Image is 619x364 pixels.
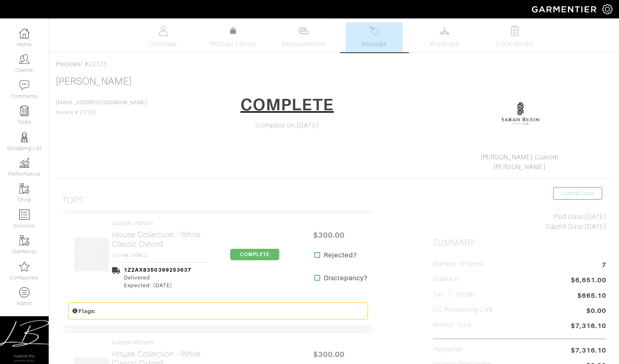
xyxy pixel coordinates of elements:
[433,212,606,232] div: [DATE] [DATE]
[528,2,602,16] img: garmentier-logo-header-white-b43fb05a5012e4ada735d5af1a66efaba907eab6374d6393d1fbf88cb4ef424d.png
[571,321,606,332] span: $7,316.10
[480,154,559,161] a: [PERSON_NAME] Custom
[19,287,29,297] img: custom-products-icon-6973edde1b6c6774590e2ad28d3d057f2f42decad08aa0e48061009ba2575b3a.png
[135,22,192,52] a: Overview
[112,252,209,259] h4: D5-48144802
[230,249,279,260] span: COMPLETE
[56,76,132,87] a: [PERSON_NAME]
[19,261,29,272] img: companies-icon-14a0f246c7e91f24465de634b560f0151b0cc5c9ce11af5fac52e6d7d6371812.png
[298,26,309,36] img: measurements-466bbee1fd09ba9460f595b01e5d73f9e2bff037440d3c8f018324cb6cdf7a4a.svg
[545,223,584,230] span: Submit Date:
[362,39,387,49] span: Invoices
[433,306,493,314] h5: CC Processing 2.9%
[553,187,602,200] a: Submit Date
[486,22,543,52] a: Look Books
[571,346,606,355] span: $7,316.10
[56,100,147,105] a: [EMAIL_ADDRESS][DOMAIN_NAME]
[369,26,379,36] img: orders-27d20c2124de7fd6de4e0e44c1d41de31381a507db9b33961299e4e07d508b8c.svg
[305,226,354,244] span: $300.00
[433,291,475,299] h5: Tax ( : 10.0%)
[19,106,29,116] img: reminder-icon-8004d30b9f0a5d33ae49ab947aed9ed385cf756f9e5892f1edd6e32f2345188e.png
[602,260,606,271] span: 7
[282,39,326,49] span: Measurements
[345,22,403,52] a: Invoices
[112,220,209,227] h4: Custom Woven
[56,60,81,68] a: Invoices
[230,250,279,258] a: COMPLETE
[112,230,209,249] h2: House Collection - White Classic Oxford
[602,4,612,14] img: gear-icon-white-bd11855cb880d31180b6d7d6211b90ccbf57a29d726f0c71d8c61bd08dd39cc2.png
[158,26,168,36] img: basicinfo-40fd8af6dae0f16599ec9e87c0ef1c0a1fdea2edbe929e3d69a839185d80c458.svg
[72,308,96,314] small: Flags:
[19,158,29,168] img: graph-8b7af3c665d003b59727f371ae50e7771705bf0c487971e6e97d053d13c5068d.png
[200,121,374,130] div: Complete on [DATE]
[577,291,606,301] span: $665.10
[124,274,191,281] div: Delivered
[440,26,450,36] img: wardrobe-487a4870c1b7c33e795ec22d11cfc2ed9d08956e64fb3008fe2437562e282088.svg
[433,346,462,353] h5: Payments
[56,59,612,69] div: / #22123
[510,26,520,36] img: todo-9ac3debb85659649dc8f770b8b6100bb5dab4b48dedcbae339e5042a72dfd3cc.svg
[324,250,357,260] strong: Rejected?
[33,237,150,272] img: GCweHYYkTgAbTfZanCoB26jW.jpg
[430,39,459,49] span: Wardrobe
[554,213,584,221] span: Paid Date:
[19,54,29,64] img: clients-icon-6bae9207a08558b7cb47a8932f037763ab4055f8c8b6bfacd5dc20c3e0201464.png
[19,28,29,38] img: dashboard-icon-dbcd8f5a0b271acd01030246c82b418ddd0df26cd7fceb0bd07c9910d44c42f6.png
[210,39,256,49] span: Product Library
[324,273,368,283] strong: Discrepancy?
[235,92,339,121] a: COMPLETE
[497,39,533,49] span: Look Books
[19,80,29,90] img: comment-icon-a0a6a9ef722e966f86d9cbdc48e553b5cf19dbc54f86b18d962a5391bc8f6eb6.png
[493,163,546,171] a: [PERSON_NAME]
[571,275,606,286] span: $6,651.00
[433,238,606,248] h2: Summary
[19,132,29,142] img: stylists-icon-eb353228a002819b7ec25b43dbf5f0378dd9e0616d9560372ff212230b889e62.png
[416,22,473,52] a: Wardrobe
[19,235,29,246] img: garments-icon-b7da505a4dc4fd61783c78ac3ca0ef83fa9d6f193b1c9dc38574b1d14d53ca28.png
[500,95,541,136] img: XDNpi1N1QBxiJPNGxGNwLWkx.png
[124,267,191,273] a: 1Z2AX8350399253637
[433,260,484,268] h5: Number of Items
[112,220,209,259] a: Custom Woven House Collection - White Classic Oxford D5-48144802
[275,22,333,52] a: Measurements
[112,339,209,346] h4: Custom Woven
[305,346,354,363] span: $300.00
[205,26,262,49] a: Product Library
[149,39,177,49] span: Overview
[433,275,458,283] h5: Subtotal
[19,210,29,220] img: orders-icon-0abe47150d42831381b5fb84f609e132dff9fe21cb692f30cb5eec754e2cba89.png
[19,183,29,194] img: garments-icon-b7da505a4dc4fd61783c78ac3ca0ef83fa9d6f193b1c9dc38574b1d14d53ca28.png
[240,95,334,114] h1: COMPLETE
[62,195,84,205] h3: Tops
[56,100,147,115] span: Invoice # 22123
[586,306,606,317] span: $0.00
[433,321,472,329] h5: Invoice Total
[124,281,191,289] div: Expected: [DATE]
